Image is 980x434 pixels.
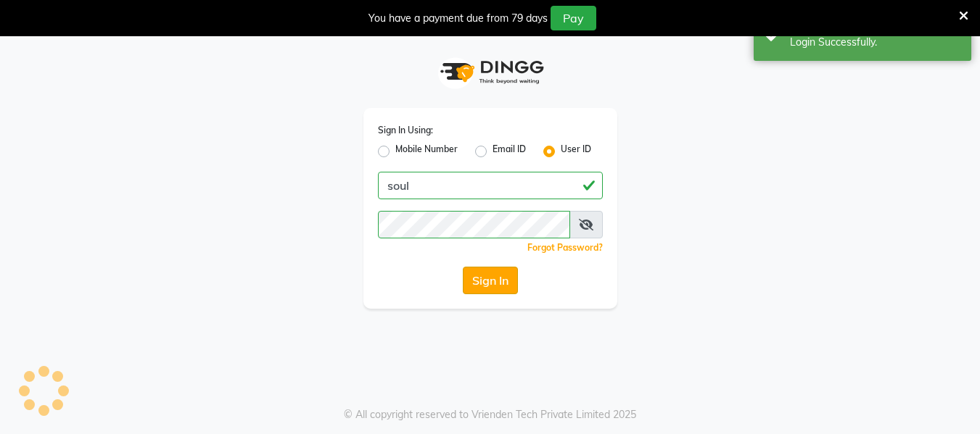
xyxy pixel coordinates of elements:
[493,143,526,160] label: Email ID
[432,51,548,93] img: logo1.svg
[463,267,518,294] button: Sign In
[378,124,433,137] label: Sign In Using:
[790,35,960,50] div: Login Successfully.
[551,6,596,30] button: Pay
[561,143,591,160] label: User ID
[368,11,548,26] div: You have a payment due from 79 days
[395,143,458,160] label: Mobile Number
[527,242,603,253] a: Forgot Password?
[378,211,570,238] input: Username
[378,172,603,199] input: Username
